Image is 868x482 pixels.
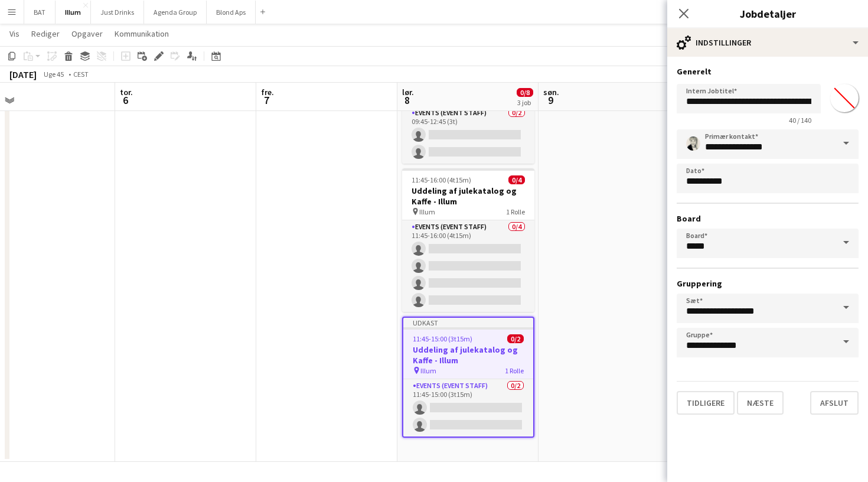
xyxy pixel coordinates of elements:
[677,66,859,77] h3: Generelt
[677,278,859,289] h3: Gruppering
[677,213,859,224] h3: Board
[91,1,144,24] button: Just Drinks
[403,379,533,437] app-card-role: Events (Event Staff)0/211:45-15:00 (3t15m)
[402,87,414,97] span: lør.
[31,28,60,39] span: Rediger
[73,70,89,79] div: CEST
[144,1,207,24] button: Agenda Group
[402,168,534,312] app-job-card: 11:45-16:00 (4t15m)0/4Uddeling af julekatalog og Kaffe - Illum Illum1 RolleEvents (Event Staff)0/...
[67,26,107,41] a: Opgaver
[27,26,64,41] a: Rediger
[505,366,524,375] span: 1 Rolle
[419,207,435,216] span: Illum
[261,87,274,97] span: fre.
[543,87,559,97] span: søn.
[207,1,256,24] button: Blond Aps
[56,1,91,24] button: Illum
[667,6,868,21] h3: Jobdetaljer
[508,175,525,184] span: 0/4
[667,28,868,57] div: Indstillinger
[507,334,524,343] span: 0/2
[403,318,533,327] div: Udkast
[517,88,533,97] span: 0/8
[402,106,534,164] app-card-role: Events (Event Staff)0/209:45-12:45 (3t)
[402,317,534,438] app-job-card: Udkast11:45-15:00 (3t15m)0/2Uddeling af julekatalog og Kaffe - Illum Illum1 RolleEvents (Event St...
[737,391,784,415] button: Næste
[541,93,559,107] span: 9
[402,185,534,207] h3: Uddeling af julekatalog og Kaffe - Illum
[420,366,436,375] span: Illum
[24,1,56,24] button: BAT
[5,26,24,41] a: Vis
[402,220,534,312] app-card-role: Events (Event Staff)0/411:45-16:00 (4t15m)
[120,87,133,97] span: tor.
[412,175,471,184] span: 11:45-16:00 (4t15m)
[118,93,133,107] span: 6
[517,98,533,107] div: 3 job
[413,334,472,343] span: 11:45-15:00 (3t15m)
[810,391,859,415] button: Afslut
[779,116,821,125] span: 40 / 140
[71,28,103,39] span: Opgaver
[400,93,414,107] span: 8
[506,207,525,216] span: 1 Rolle
[9,69,37,80] div: [DATE]
[259,93,274,107] span: 7
[403,344,533,366] h3: Uddeling af julekatalog og Kaffe - Illum
[677,391,735,415] button: Tidligere
[39,70,68,79] span: Uge 45
[115,28,169,39] span: Kommunikation
[9,28,19,39] span: Vis
[110,26,174,41] a: Kommunikation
